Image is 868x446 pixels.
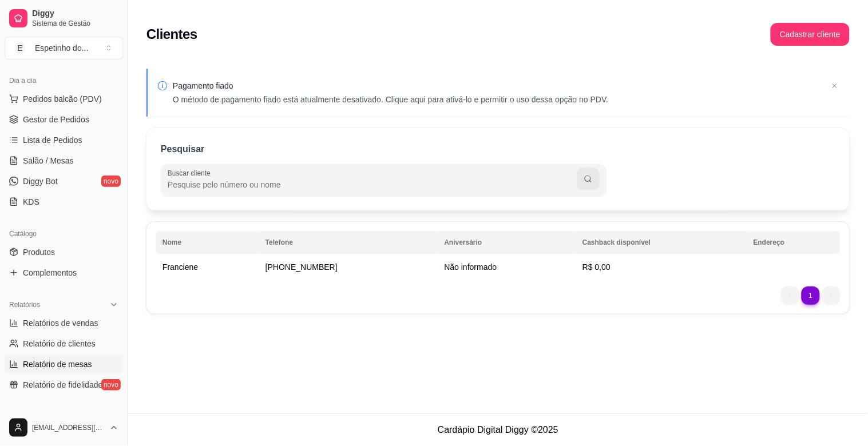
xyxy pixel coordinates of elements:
span: E [14,42,26,54]
span: Produtos [23,246,55,258]
p: O método de pagamento fiado está atualmente desativado. Clique aqui para ativá-lo e permitir o us... [173,94,608,105]
a: Complementos [5,264,123,282]
span: R$ 0,00 [582,262,611,272]
a: Relatórios de vendas [5,314,123,332]
p: Pesquisar [161,142,204,156]
span: Complementos [23,267,77,278]
div: Dia a dia [5,71,123,90]
a: Relatório de clientes [5,334,123,353]
a: Gestor de Pedidos [5,110,123,129]
span: Franciene [162,262,198,272]
span: Sistema de Gestão [32,19,118,28]
h2: Clientes [146,25,197,43]
th: Cashback disponível [576,231,747,254]
button: Pedidos balcão (PDV) [5,90,123,108]
footer: Cardápio Digital Diggy © 2025 [128,413,868,446]
th: Endereço [747,231,841,254]
a: Lista de Pedidos [5,131,123,149]
span: Relatório de clientes [23,338,96,349]
a: Diggy Botnovo [5,172,123,190]
th: Telefone [259,231,438,254]
a: Produtos [5,243,123,261]
th: Aniversário [438,231,576,254]
input: Buscar cliente [168,179,577,190]
label: Buscar cliente [168,168,215,178]
div: Catálogo [5,225,123,243]
button: Cadastrar cliente [771,23,850,46]
a: Relatório de mesas [5,355,123,373]
span: Salão / Mesas [23,155,74,166]
li: pagination item 1 active [802,286,820,305]
a: Salão / Mesas [5,152,123,170]
button: [EMAIL_ADDRESS][DOMAIN_NAME] [5,414,123,441]
span: Relatório de mesas [23,359,92,370]
a: KDS [5,193,123,211]
span: Relatório de fidelidade [23,379,102,391]
span: Relatórios [9,300,40,309]
p: Pagamento fiado [173,80,608,91]
span: [PHONE_NUMBER] [265,262,338,272]
span: Lista de Pedidos [23,134,82,146]
a: Relatório de fidelidadenovo [5,376,123,394]
button: Select a team [5,37,123,59]
span: Pedidos balcão (PDV) [23,93,102,105]
span: Gestor de Pedidos [23,114,89,125]
span: Não informado [445,262,497,272]
span: Diggy [32,9,118,19]
th: Nome [156,231,259,254]
span: KDS [23,196,39,208]
span: Relatórios de vendas [23,317,98,329]
nav: pagination navigation [775,281,846,310]
span: [EMAIL_ADDRESS][DOMAIN_NAME] [32,423,105,432]
span: Diggy Bot [23,176,58,187]
a: DiggySistema de Gestão [5,5,123,32]
div: Gerenciar [5,408,123,426]
div: Espetinho do ... [35,42,88,54]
